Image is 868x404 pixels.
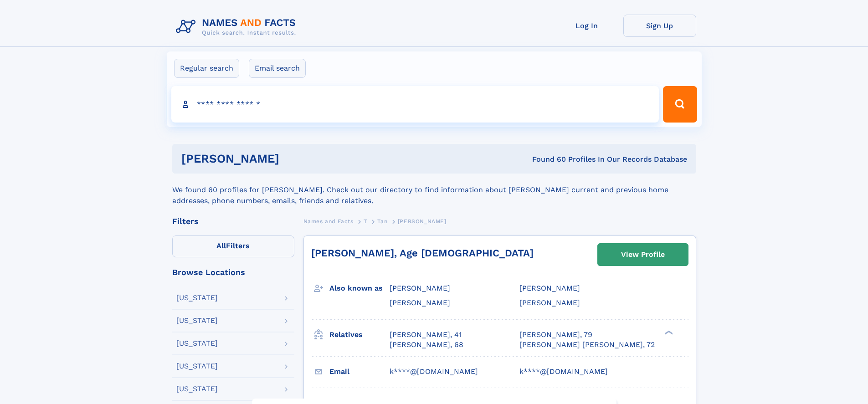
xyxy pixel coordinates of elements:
[519,298,580,307] span: [PERSON_NAME]
[390,298,450,307] span: [PERSON_NAME]
[174,59,239,78] label: Regular search
[329,364,390,379] h3: Email
[176,294,218,302] div: [US_STATE]
[377,215,387,227] a: Tan
[519,330,592,340] a: [PERSON_NAME], 79
[377,218,387,225] span: Tan
[663,329,673,335] div: ❯
[390,340,463,350] a: [PERSON_NAME], 68
[519,284,580,292] span: [PERSON_NAME]
[172,235,294,257] label: Filters
[172,15,303,39] img: Logo Names and Facts
[550,15,623,37] a: Log In
[176,340,218,347] div: [US_STATE]
[621,244,665,265] div: View Profile
[172,217,294,225] div: Filters
[176,317,218,324] div: [US_STATE]
[172,268,294,276] div: Browse Locations
[398,218,447,225] span: [PERSON_NAME]
[364,218,367,225] span: T
[623,15,696,37] a: Sign Up
[171,86,659,123] input: search input
[311,247,534,259] a: [PERSON_NAME], Age [DEMOGRAPHIC_DATA]
[390,284,450,292] span: [PERSON_NAME]
[176,363,218,370] div: [US_STATE]
[216,241,226,250] span: All
[390,330,462,340] a: [PERSON_NAME], 41
[249,59,306,78] label: Email search
[364,215,367,227] a: T
[663,86,697,123] button: Search Button
[181,153,406,164] h1: [PERSON_NAME]
[519,340,655,350] a: [PERSON_NAME] [PERSON_NAME], 72
[329,327,390,343] h3: Relatives
[176,385,218,393] div: [US_STATE]
[329,281,390,296] h3: Also known as
[172,174,696,206] div: We found 60 profiles for [PERSON_NAME]. Check out our directory to find information about [PERSON...
[303,215,354,227] a: Names and Facts
[598,244,688,266] a: View Profile
[406,154,687,164] div: Found 60 Profiles In Our Records Database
